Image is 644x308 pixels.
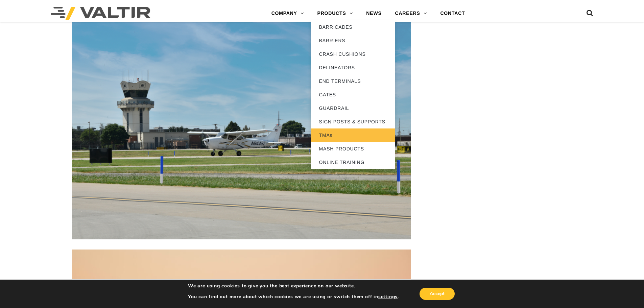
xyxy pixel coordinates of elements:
a: CAREERS [388,7,434,20]
a: DELINEATORS [311,61,395,74]
button: Accept [420,288,455,300]
a: MASH PRODUCTS [311,142,395,156]
a: PRODUCTS [311,7,360,20]
p: We are using cookies to give you the best experience on our website. [188,283,399,289]
a: CRASH CUSHIONS [311,47,395,61]
a: SIGN POSTS & SUPPORTS [311,115,395,128]
a: NEWS [359,7,388,20]
p: You can find out more about which cookies we are using or switch them off in . [188,294,399,300]
a: CONTACT [433,7,472,20]
a: TMAs [311,128,395,142]
a: GATES [311,88,395,101]
a: COMPANY [265,7,311,20]
a: GUARDRAIL [311,101,395,115]
button: settings [378,294,398,300]
a: ONLINE TRAINING [311,156,395,169]
a: BARRIERS [311,34,395,47]
a: BARRICADES [311,20,395,34]
a: END TERMINALS [311,74,395,88]
img: Valtir [51,7,150,20]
